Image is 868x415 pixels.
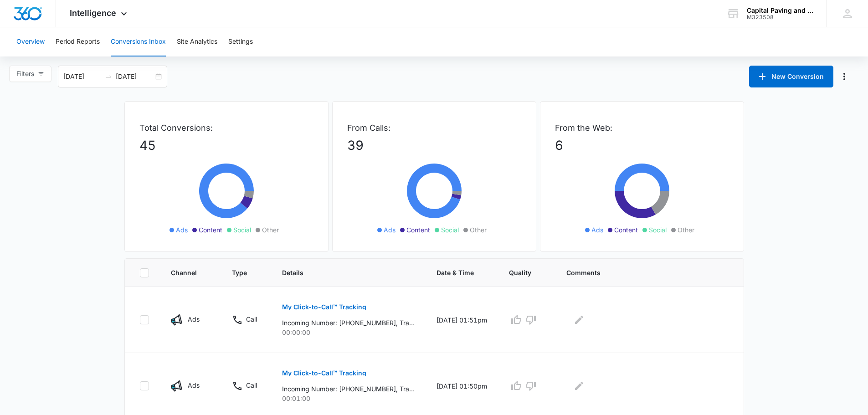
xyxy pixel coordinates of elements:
span: Details [282,268,401,277]
span: Social [233,225,251,235]
p: From the Web: [555,122,729,134]
p: 00:01:00 [282,394,415,403]
button: Settings [228,27,253,56]
span: Ads [176,225,188,235]
button: Edit Comments [572,313,586,327]
span: Social [441,225,459,235]
button: Period Reports [56,27,100,56]
button: New Conversion [749,66,833,87]
div: account id [747,14,813,20]
button: Manage Numbers [837,69,852,84]
span: Type [232,268,247,277]
p: 45 [139,136,313,155]
p: Ads [188,380,200,390]
span: Ads [591,225,603,235]
input: End date [116,72,154,82]
p: 39 [347,136,521,155]
button: Conversions Inbox [111,27,166,56]
span: swap-right [105,73,112,80]
p: My Click-to-Call™ Tracking [282,304,366,310]
p: Incoming Number: [PHONE_NUMBER], Tracking Number: [PHONE_NUMBER], Ring To: [PHONE_NUMBER], Caller... [282,384,415,394]
span: Comments [566,268,716,277]
p: My Click-to-Call™ Tracking [282,370,366,376]
span: to [105,73,112,80]
span: Date & Time [437,268,474,277]
span: Content [406,225,430,235]
p: 00:00:00 [282,328,415,337]
button: Overview [16,27,45,56]
span: Other [470,225,487,235]
span: Other [678,225,694,235]
button: My Click-to-Call™ Tracking [282,362,366,384]
span: Content [614,225,638,235]
span: Intelligence [70,8,116,18]
span: Quality [509,268,531,277]
span: Content [199,225,222,235]
p: Total Conversions: [139,122,313,134]
span: Social [649,225,667,235]
button: Edit Comments [572,379,586,393]
p: From Calls: [347,122,521,134]
p: Incoming Number: [PHONE_NUMBER], Tracking Number: [PHONE_NUMBER], Ring To: [PHONE_NUMBER], Caller... [282,318,415,328]
input: Start date [63,72,101,82]
button: My Click-to-Call™ Tracking [282,296,366,318]
span: Filters [16,69,34,79]
span: Channel [171,268,197,277]
div: account name [747,7,813,14]
p: 6 [555,136,729,155]
p: Ads [188,314,200,324]
p: Call [246,314,257,324]
span: Ads [384,225,395,235]
span: Other [262,225,279,235]
td: [DATE] 01:51pm [426,287,498,353]
p: Call [246,380,257,390]
button: Filters [9,66,51,82]
button: Site Analytics [177,27,217,56]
